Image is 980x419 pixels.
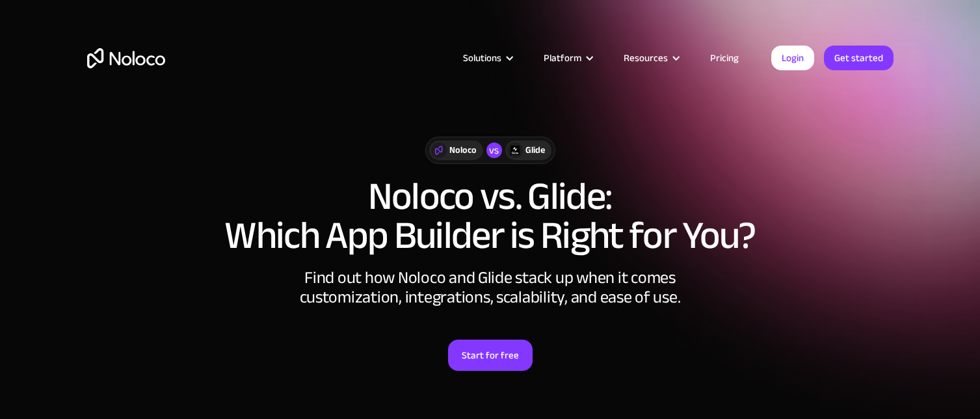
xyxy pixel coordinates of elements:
[295,268,685,307] div: Find out how Noloco and Glide stack up when it comes customization, integrations, scalability, an...
[87,177,894,255] h1: Noloco vs. Glide: Which App Builder is Right for You?
[463,49,501,66] div: Solutions
[694,49,755,66] a: Pricing
[449,143,477,157] div: Noloco
[624,49,668,66] div: Resources
[486,142,502,158] div: vs
[544,49,581,66] div: Platform
[607,49,694,66] div: Resources
[448,340,533,371] a: Start for free
[447,49,527,66] div: Solutions
[525,143,545,157] div: Glide
[87,48,165,68] a: home
[824,46,894,70] a: Get started
[527,49,607,66] div: Platform
[771,46,814,70] a: Login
